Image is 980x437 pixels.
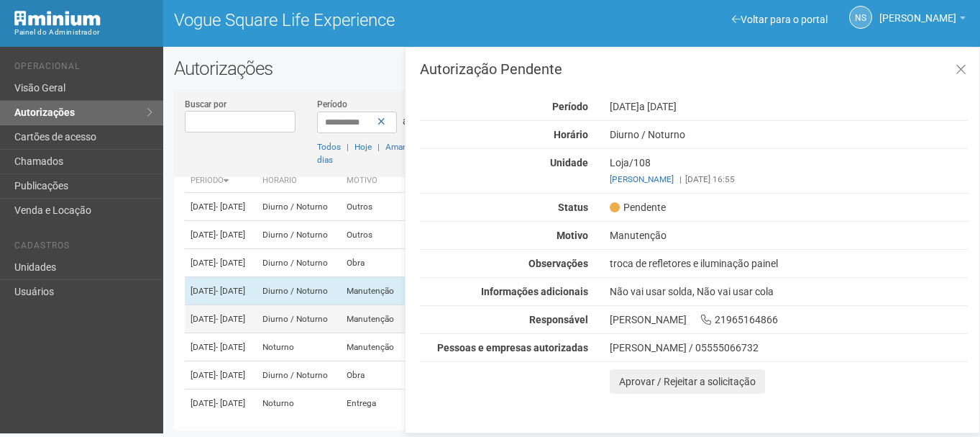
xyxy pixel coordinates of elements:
td: Outros [341,193,405,221]
td: Noturno [257,389,340,418]
div: Painel do Administrador [14,26,152,39]
td: [DATE] [185,221,257,249]
a: NS [849,6,872,29]
a: Voltar para o portal [732,14,828,25]
td: [DATE] [185,333,257,361]
td: [DATE] [185,361,257,389]
label: Período [317,98,347,111]
strong: Status [558,202,588,213]
th: Período [185,169,257,193]
span: | [347,142,349,152]
a: [PERSON_NAME] [610,174,674,184]
strong: Informações adicionais [481,286,588,297]
h1: Vogue Square Life Experience [174,11,561,30]
div: [PERSON_NAME] 21965164866 [599,313,979,326]
div: Manutenção [599,229,979,242]
strong: Pessoas e empresas autorizadas [437,342,588,353]
li: Cadastros [14,240,152,256]
img: Minium [14,11,101,26]
td: Obra [341,361,405,389]
td: [DATE] [185,305,257,333]
td: Manutenção [341,277,405,305]
td: Diurno / Noturno [257,361,340,389]
div: Loja/108 [599,156,979,186]
strong: Responsável [529,314,588,325]
td: Diurno / Noturno [257,277,340,305]
div: Não vai usar solda, Não vai usar cola [599,285,979,298]
div: Diurno / Noturno [599,128,979,141]
td: Diurno / Noturno [257,221,340,249]
td: Entrega [341,389,405,418]
td: Diurno / Noturno [257,193,340,221]
div: [DATE] [599,100,979,113]
td: Diurno / Noturno [257,249,340,277]
td: [DATE] [185,193,257,221]
a: Hoje [354,142,372,152]
a: Todos [317,142,341,152]
button: Aprovar / Rejeitar a solicitação [610,369,765,394]
th: Motivo [341,169,405,193]
td: Obra [341,249,405,277]
h3: Autorização Pendente [420,62,968,76]
td: Manutenção [341,305,405,333]
span: - [DATE] [216,370,245,380]
strong: Observações [528,258,588,269]
span: - [DATE] [216,230,245,240]
span: a [DATE] [639,101,677,112]
span: | [377,142,380,152]
span: Pendente [610,201,666,214]
div: troca de refletores e iluminação painel [599,257,979,270]
td: Outros [341,221,405,249]
label: Buscar por [185,98,226,111]
div: [PERSON_NAME] / 05555066732 [610,341,968,354]
span: - [DATE] [216,398,245,408]
span: - [DATE] [216,342,245,352]
td: [DATE] [185,277,257,305]
th: Horário [257,169,340,193]
strong: Unidade [550,157,588,168]
td: Diurno / Noturno [257,305,340,333]
strong: Período [552,101,588,112]
strong: Motivo [557,230,588,241]
span: | [679,174,682,184]
td: [DATE] [185,249,257,277]
a: Amanhã [385,142,417,152]
span: - [DATE] [216,202,245,212]
strong: Horário [554,129,588,140]
span: a [403,115,408,127]
td: Manutenção [341,333,405,361]
h2: Autorizações [174,58,969,79]
td: Noturno [257,333,340,361]
span: - [DATE] [216,286,245,296]
td: [DATE] [185,389,257,418]
a: [PERSON_NAME] [879,14,966,26]
span: - [DATE] [216,314,245,324]
div: [DATE] 16:55 [610,173,968,186]
li: Operacional [14,61,152,76]
span: - [DATE] [216,258,245,268]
